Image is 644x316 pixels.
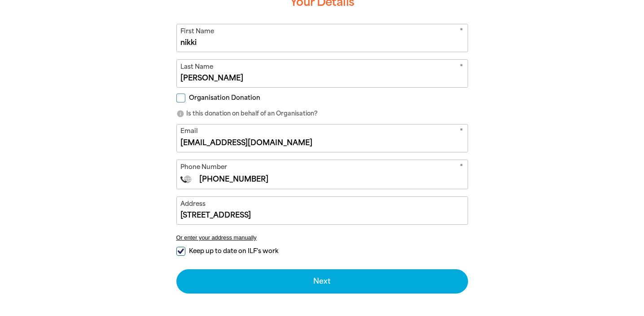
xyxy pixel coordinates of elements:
i: info [176,110,184,118]
input: Organisation Donation [176,93,185,102]
span: Keep up to date on ILF's work [189,247,278,255]
button: Or enter your address manually [176,234,468,241]
span: Organisation Donation [189,93,260,102]
input: Keep up to date on ILF's work [176,247,185,256]
button: Next [176,269,468,294]
p: Is this donation on behalf of an Organisation? [176,109,468,118]
i: Required [460,162,463,174]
